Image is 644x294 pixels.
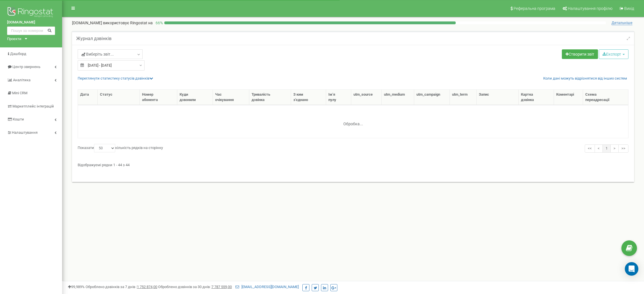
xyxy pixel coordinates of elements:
[72,20,153,26] p: [DOMAIN_NAME]
[477,90,519,105] th: Запис
[599,49,628,59] button: Експорт
[624,6,634,11] span: Вихід
[519,90,554,105] th: Картка дзвінка
[76,36,112,41] h5: Журнал дзвінків
[235,285,299,289] a: [EMAIL_ADDRESS][DOMAIN_NAME]
[7,20,55,25] a: [DOMAIN_NAME]
[7,36,21,42] div: Проєкти
[414,90,449,105] th: utm_cаmpaign
[7,6,55,20] img: Ringostat logo
[211,285,232,289] u: 7 787 559,00
[140,90,177,105] th: Номер абонента
[7,27,55,35] input: Пошук за номером
[585,144,595,153] a: <<
[13,117,24,121] span: Кошти
[382,90,414,105] th: utm_mеdium
[81,51,114,57] span: Виберіть звіт...
[94,144,115,152] select: Показатикількість рядків на сторінку
[568,6,612,11] span: Налаштування профілю
[612,21,632,25] span: Детальніше
[78,144,163,152] label: Показати кількість рядків на сторінку
[318,117,388,126] div: Обробка...
[98,90,140,105] th: Статус
[602,144,611,153] a: 1
[78,76,153,80] a: Переглянути статистику статусів дзвінків
[625,262,638,276] div: Open Intercom Messenger
[554,90,583,105] th: Коментарі
[86,285,157,289] span: Оброблено дзвінків за 7 днів :
[543,76,627,81] a: Коли дані можуть відрізнятися вiд інших систем
[103,21,153,25] span: використовує Ringostat на
[213,90,249,105] th: Час очікування
[351,90,382,105] th: utm_sourcе
[583,90,628,105] th: Схема переадресації
[450,90,477,105] th: utm_tеrm
[249,90,291,105] th: Тривалість дзвінка
[12,65,40,69] span: Центр звернень
[291,90,326,105] th: З ким з'єднано
[78,160,628,168] div: Відображуємі рядки 1 - 44 з 44
[326,90,351,105] th: Ім‘я пулу
[137,285,157,289] u: 1 752 874,00
[78,90,98,105] th: Дата
[562,49,598,59] a: Створити звіт
[10,52,26,56] span: Дашборд
[12,104,54,108] span: Маркетплейс інтеграцій
[12,91,27,95] span: Mini CRM
[12,130,38,135] span: Налаштування
[618,144,628,153] a: >>
[68,285,85,289] span: 99,989%
[13,78,30,82] span: Аналiтика
[158,285,232,289] span: Оброблено дзвінків за 30 днів :
[514,6,555,11] span: Реферальна програма
[177,90,213,105] th: Куди дзвонили
[595,144,603,153] a: <
[153,20,164,26] p: 66 %
[610,144,619,153] a: >
[78,49,143,59] a: Виберіть звіт...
